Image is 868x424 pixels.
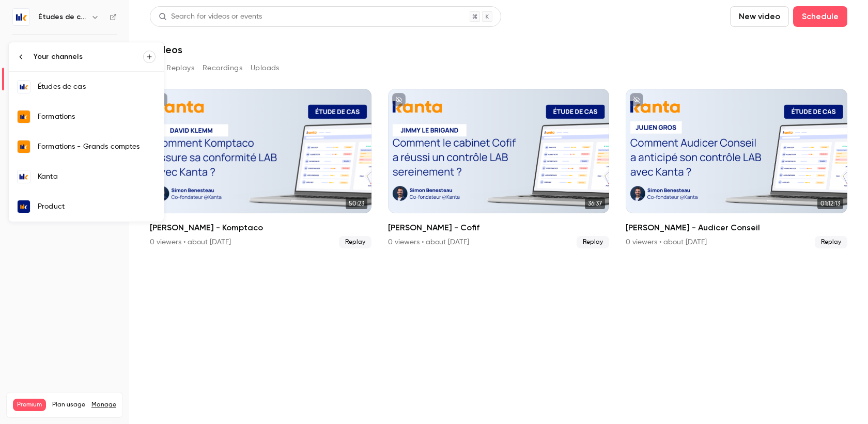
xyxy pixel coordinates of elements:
[18,111,30,123] img: Formations
[34,52,143,62] div: Your channels
[38,201,156,212] div: Product
[38,171,156,182] div: Kanta
[18,200,30,213] img: Product
[18,170,30,183] img: Kanta
[38,82,156,92] div: Études de cas
[18,81,30,93] img: Études de cas
[38,142,156,152] div: Formations - Grands comptes
[18,140,30,153] img: Formations - Grands comptes
[38,112,156,122] div: Formations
